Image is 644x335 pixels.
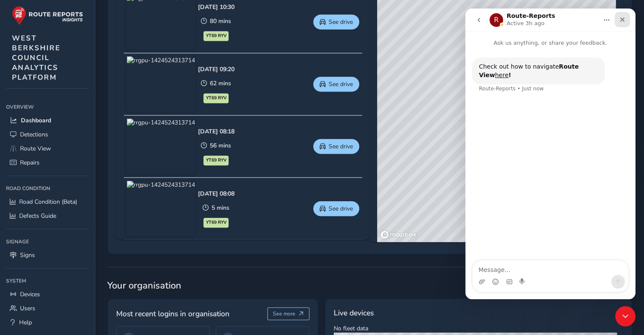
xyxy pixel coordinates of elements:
[273,310,295,317] span: See more
[198,190,235,198] div: [DATE] 08:08
[6,182,89,195] div: Road Condition
[313,14,359,29] button: See drive
[210,17,231,25] span: 80 mins
[6,248,89,262] a: Signs
[20,251,35,259] span: Signs
[20,290,40,298] span: Devices
[206,95,226,101] span: YT69 RYV
[6,235,89,248] div: Signage
[21,116,51,124] span: Dashboard
[127,56,195,112] img: rrgpu-1424524313714
[19,318,32,326] span: Help
[329,80,353,88] span: See drive
[127,181,195,236] img: rrgpu-1424524313714
[334,307,374,318] span: Live devices
[6,209,89,223] a: Defects Guide
[107,279,632,292] span: Your organisation
[12,33,60,82] span: WEST BERKSHIRE COUNCIL ANALYTICS PLATFORM
[6,274,89,287] div: System
[198,127,235,136] div: [DATE] 08:18
[198,65,235,73] div: [DATE] 09:20
[329,205,353,213] span: See drive
[20,130,48,139] span: Detections
[6,156,89,170] a: Repairs
[6,301,89,315] a: Users
[6,113,89,127] a: Dashboard
[313,139,359,154] button: See drive
[198,3,235,11] div: [DATE] 10:30
[329,142,353,150] span: See drive
[313,201,359,216] button: See drive
[212,204,229,212] span: 5 mins
[6,287,89,301] a: Devices
[329,18,353,26] span: See drive
[210,142,231,150] span: 56 mins
[19,212,56,220] span: Defects Guide
[127,118,195,174] img: rrgpu-1424524313714
[6,142,89,156] a: Route View
[20,144,51,153] span: Route View
[12,6,83,25] img: rr logo
[19,198,77,206] span: Road Condition (Beta)
[20,159,40,167] span: Repairs
[206,32,226,39] span: YT69 RYV
[6,101,89,113] div: Overview
[206,219,226,226] span: YT69 RYV
[210,79,231,87] span: 62 mins
[615,306,635,326] iframe: Intercom live chat
[206,157,226,164] span: YT69 RYV
[6,195,89,209] a: Road Condition (Beta)
[465,9,635,299] iframe: Intercom live chat
[6,127,89,142] a: Detections
[116,308,229,319] span: Most recent logins in organisation
[313,77,359,92] button: See drive
[267,307,309,320] button: See more
[20,304,35,312] span: Users
[6,315,89,329] a: Help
